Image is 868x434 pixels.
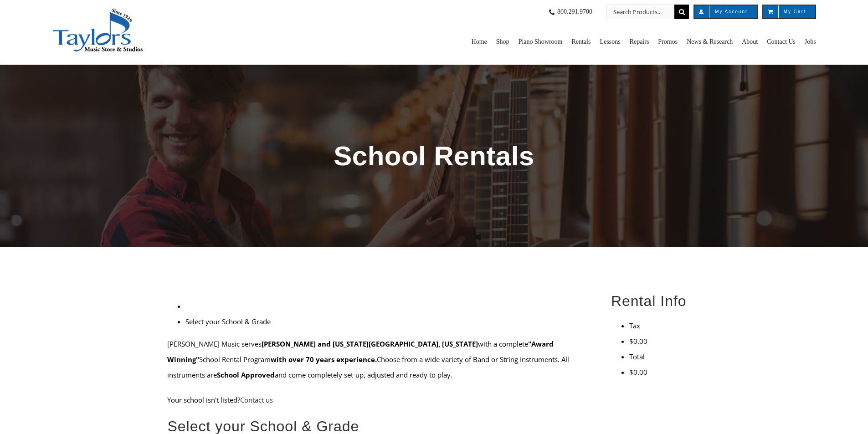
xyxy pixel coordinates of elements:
a: taylors-music-store-west-chester [52,7,143,16]
a: Shop [431,19,448,65]
span: Repairs [592,35,617,49]
a: Contact us [240,395,273,404]
nav: Top Right [251,5,816,19]
h2: Rental Info [611,291,701,311]
a: Lessons [557,19,583,65]
strong: with over 70 years experience. [271,355,377,364]
span: Jobs [801,35,816,49]
li: $0.00 [629,364,701,380]
strong: [PERSON_NAME] and [US_STATE][GEOGRAPHIC_DATA], [US_STATE] [262,339,478,348]
span: My Cart [770,10,806,14]
li: Tax [629,318,701,333]
li: Select your School & Grade [185,314,590,329]
span: Shop [431,35,448,49]
input: Search [668,5,683,19]
span: My Account [698,10,746,14]
a: Contact Us [756,19,792,65]
li: $0.00 [629,333,701,349]
li: Total [629,349,701,364]
span: 800.291.9700 [545,5,586,19]
a: Piano Showroom [457,19,514,65]
h1: School Rentals [168,137,701,175]
a: News & Research [661,19,718,65]
input: Search Products... [600,5,668,19]
a: My Account [688,5,756,19]
a: 800.291.9700 [534,5,586,19]
a: Rentals [524,19,548,65]
span: Rentals [524,35,548,49]
span: Lessons [557,35,583,49]
p: Your school isn't listed? [167,392,590,408]
span: Piano Showroom [457,35,514,49]
a: Repairs [592,19,617,65]
a: My Cart [760,5,816,19]
span: About [727,35,747,49]
span: Promos [626,35,652,49]
span: News & Research [661,35,718,49]
a: Promos [626,19,652,65]
a: About [727,19,747,65]
span: Contact Us [756,35,792,49]
a: Jobs [801,19,816,65]
nav: Main Menu [251,19,816,65]
a: Home [402,19,422,65]
span: Home [402,35,422,49]
p: [PERSON_NAME] Music serves with a complete School Rental Program Choose from a wide variety of Ba... [167,336,590,383]
strong: School Approved [217,370,275,379]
